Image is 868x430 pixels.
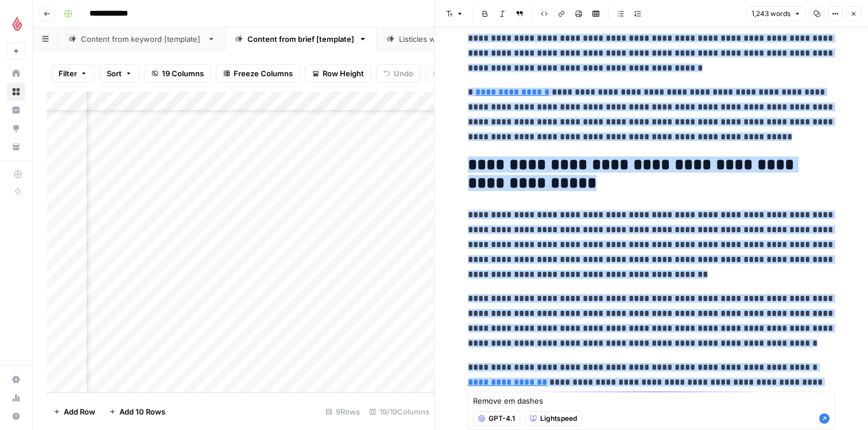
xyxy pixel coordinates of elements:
div: Listicles workflow [template] [399,33,503,45]
a: Browse [7,83,25,101]
img: Lightspeed Logo [7,13,28,34]
a: Listicles workflow [template] [377,28,525,50]
button: Help + Support [7,407,25,425]
div: 9 Rows [321,402,365,421]
span: 19 Columns [162,68,204,79]
a: Your Data [7,138,25,156]
button: Workspace: Lightspeed [7,9,25,38]
span: Add Row [64,406,95,417]
span: Freeze Columns [234,68,293,79]
button: GPT-4.1 [473,411,520,426]
span: Filter [59,68,77,79]
span: Undo [394,68,413,79]
span: 1,243 words [751,9,790,19]
span: Lightspeed [540,413,577,424]
span: Add 10 Rows [119,406,165,417]
a: Insights [7,101,25,119]
button: Filter [51,64,95,83]
button: Row Height [305,64,371,83]
a: Home [7,64,25,83]
button: 19 Columns [144,64,211,83]
div: Content from keyword [template] [81,33,203,45]
button: Freeze Columns [216,64,300,83]
span: Row Height [323,68,364,79]
button: Add 10 Rows [102,402,172,421]
div: Content from brief [template] [247,33,354,45]
div: 19/19 Columns [365,402,434,421]
a: Usage [7,389,25,407]
span: GPT-4.1 [489,413,515,424]
button: Sort [99,64,139,83]
button: 1,243 words [746,6,806,21]
a: Opportunities [7,119,25,138]
a: Content from keyword [template] [59,28,225,50]
button: Undo [376,64,421,83]
a: Content from brief [template] [225,28,377,50]
textarea: Remove em dashes [473,395,830,406]
a: Settings [7,370,25,389]
button: Add Row [46,402,102,421]
button: Lightspeed [525,411,582,426]
span: Sort [107,68,122,79]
